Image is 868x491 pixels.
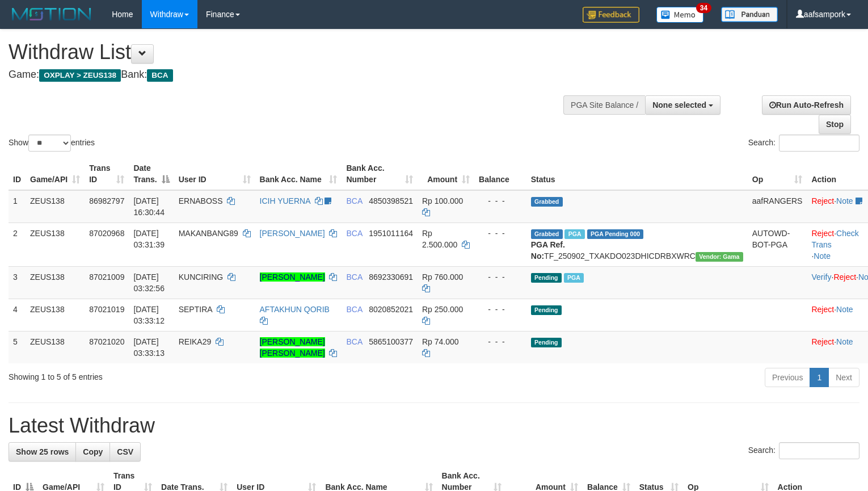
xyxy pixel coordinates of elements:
span: Rp 100.000 [422,196,463,205]
th: Status [526,158,748,190]
th: Amount: activate to sort column ascending [418,158,474,190]
th: Bank Acc. Name: activate to sort column ascending [255,158,342,190]
span: KUNCIRING [179,272,224,282]
span: Marked by aafanarl [564,273,584,283]
label: Show entries [9,135,95,152]
span: SEPTIRA [179,305,212,314]
img: Button%20Memo.svg [656,7,704,23]
a: Previous [765,368,810,387]
a: Reject [811,305,834,314]
div: - - - [479,228,522,239]
span: BCA [346,305,362,314]
span: Marked by aafanarl [564,229,584,239]
a: AFTAKHUN QORIB [260,305,330,314]
span: [DATE] 03:32:56 [133,272,165,293]
span: Copy 5865100377 to clipboard [369,337,413,346]
a: Stop [819,115,851,134]
span: Grabbed [531,197,563,207]
a: [PERSON_NAME] [PERSON_NAME] [260,337,325,358]
th: Op: activate to sort column ascending [748,158,807,190]
th: Bank Acc. Number: activate to sort column ascending [342,158,418,190]
span: Grabbed [531,229,563,239]
a: Reject [811,229,834,238]
td: ZEUS138 [26,190,85,223]
span: Rp 760.000 [422,272,463,282]
img: Feedback.jpg [583,7,639,23]
img: panduan.png [721,7,778,22]
span: BCA [147,69,172,82]
span: [DATE] 03:31:39 [133,229,165,249]
td: 5 [9,331,26,363]
th: Game/API: activate to sort column ascending [26,158,85,190]
label: Search: [748,442,859,459]
span: 87021020 [89,337,124,346]
a: [PERSON_NAME] [260,229,325,238]
td: ZEUS138 [26,266,85,299]
span: [DATE] 03:33:13 [133,337,165,358]
a: ICIH YUERNA [260,196,310,205]
td: 3 [9,266,26,299]
a: [PERSON_NAME] [260,272,325,282]
span: ERNABOSS [179,196,223,205]
span: REIKA29 [179,337,212,346]
span: 87021019 [89,305,124,314]
h1: Latest Withdraw [9,414,859,437]
span: [DATE] 16:30:44 [133,196,165,217]
a: Note [814,251,831,261]
button: None selected [645,95,720,115]
a: Note [836,196,853,205]
td: TF_250902_TXAKDO023DHICDRBXWRC [526,223,748,266]
h4: Game: Bank: [9,69,567,81]
span: PGA Pending [587,229,644,239]
span: BCA [346,196,362,205]
input: Search: [779,135,859,152]
a: Check Trans [811,229,858,249]
span: Vendor URL: https://trx31.1velocity.biz [696,252,743,262]
span: Rp 74.000 [422,337,459,346]
td: 4 [9,299,26,331]
span: BCA [346,229,362,238]
th: Trans ID: activate to sort column ascending [85,158,129,190]
a: Reject [811,196,834,205]
div: - - - [479,271,522,283]
th: Date Trans.: activate to sort column descending [129,158,174,190]
span: BCA [346,337,362,346]
a: Reject [833,272,856,282]
span: 86982797 [89,196,124,205]
span: Copy 1951011164 to clipboard [369,229,413,238]
span: Rp 250.000 [422,305,463,314]
span: Copy 4850398521 to clipboard [369,196,413,205]
div: PGA Site Balance / [563,95,645,115]
span: Pending [531,305,562,315]
a: Next [828,368,859,387]
a: Run Auto-Refresh [762,95,851,115]
td: ZEUS138 [26,331,85,363]
a: CSV [109,442,141,461]
input: Search: [779,442,859,459]
td: ZEUS138 [26,223,85,266]
div: - - - [479,195,522,207]
th: Balance [474,158,526,190]
div: - - - [479,304,522,315]
a: Note [836,305,853,314]
h1: Withdraw List [9,41,567,64]
span: CSV [117,447,133,456]
a: Verify [811,272,831,282]
a: Note [836,337,853,346]
span: Pending [531,338,562,347]
span: MAKANBANG89 [179,229,238,238]
td: aafRANGERS [748,190,807,223]
span: BCA [346,272,362,282]
td: ZEUS138 [26,299,85,331]
div: - - - [479,336,522,347]
span: Copy 8692330691 to clipboard [369,272,413,282]
span: Copy [83,447,103,456]
img: MOTION_logo.png [9,6,95,23]
span: Copy 8020852021 to clipboard [369,305,413,314]
div: Showing 1 to 5 of 5 entries [9,367,353,383]
b: PGA Ref. No: [531,240,565,261]
span: Rp 2.500.000 [422,229,457,249]
td: AUTOWD-BOT-PGA [748,223,807,266]
th: ID [9,158,26,190]
a: Show 25 rows [9,442,76,461]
